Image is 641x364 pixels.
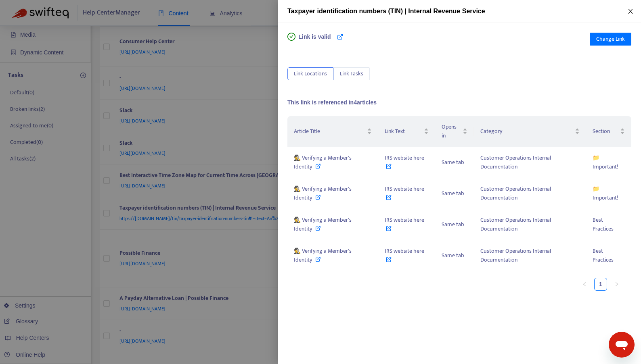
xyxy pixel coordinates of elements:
li: Previous Page [578,278,591,291]
span: 🕵️ Verifying a Member's Identity [294,246,352,264]
span: Customer Operations Internal Documentation [480,184,551,202]
span: IRS website here [385,184,424,202]
span: check-circle [287,33,295,41]
span: Link Text [385,127,422,136]
button: right [610,278,623,291]
span: Same tab [442,251,464,260]
li: 1 [594,278,607,291]
span: This link is referenced in 4 articles [287,99,377,106]
span: 📁 Important! [593,184,618,202]
span: Section [593,127,618,136]
span: Customer Operations Internal Documentation [480,246,551,264]
button: Link Locations [287,67,333,80]
span: Taxpayer identification numbers (TIN) | Internal Revenue Service [287,8,485,15]
span: 🕵️ Verifying a Member's Identity [294,153,352,171]
span: left [582,282,587,287]
span: Opens in [442,123,461,140]
span: 📁 Important! [593,153,618,171]
span: Article Title [294,127,365,136]
span: IRS website here [385,246,424,264]
li: Next Page [610,278,623,291]
span: close [627,8,634,15]
span: 🕵️ Verifying a Member's Identity [294,215,352,233]
span: Same tab [442,158,464,167]
th: Link Text [378,116,435,147]
iframe: Button to launch messaging window [609,332,635,358]
button: left [578,278,591,291]
span: Change Link [596,35,625,44]
span: IRS website here [385,153,424,171]
span: Category [480,127,573,136]
button: Link Tasks [333,67,370,80]
span: Customer Operations Internal Documentation [480,153,551,171]
th: Opens in [435,116,474,147]
span: right [614,282,619,287]
span: Same tab [442,189,464,198]
button: Close [625,8,636,15]
button: Change Link [590,33,631,46]
span: 🕵️ Verifying a Member's Identity [294,184,352,202]
th: Category [474,116,586,147]
span: Best Practices [593,215,614,233]
span: Same tab [442,220,464,229]
span: Link is valid [299,33,331,49]
span: IRS website here [385,215,424,233]
span: Best Practices [593,246,614,264]
th: Section [586,116,631,147]
a: 1 [595,278,607,290]
span: Link Tasks [340,69,363,78]
span: Link Locations [294,69,327,78]
span: Customer Operations Internal Documentation [480,215,551,233]
th: Article Title [287,116,378,147]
